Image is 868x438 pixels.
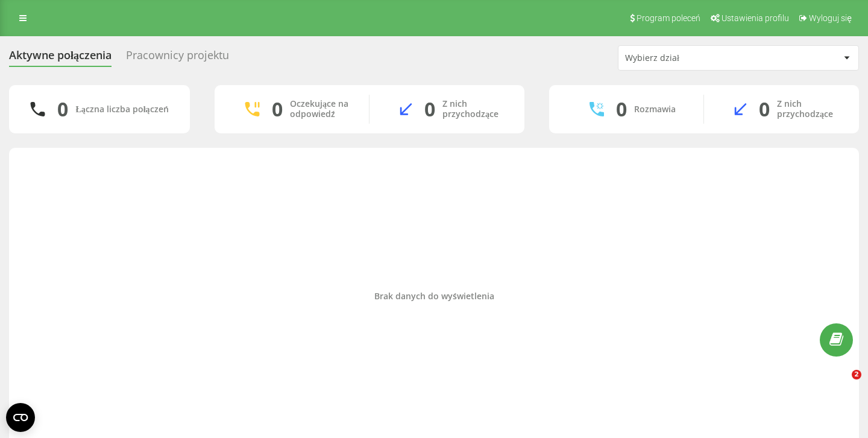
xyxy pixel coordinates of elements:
[272,98,283,121] div: 0
[827,370,856,399] iframe: Intercom live chat
[777,99,841,119] div: Z nich przychodzące
[442,99,506,119] div: Z nich przychodzące
[57,98,68,121] div: 0
[625,53,769,63] div: Wybierz dział
[290,99,351,119] div: Oczekujące na odpowiedź
[424,98,435,121] div: 0
[634,104,676,115] div: Rozmawia
[616,98,627,121] div: 0
[6,403,35,432] button: Open CMP widget
[722,13,789,23] span: Ustawienia profilu
[126,49,229,68] div: Pracownicy projektu
[759,98,770,121] div: 0
[852,370,861,379] span: 2
[809,13,852,23] span: Wyloguj się
[637,13,700,23] span: Program poleceń
[75,104,168,115] div: Łączna liczba połączeń
[9,49,112,68] div: Aktywne połączenia
[19,291,849,302] div: Brak danych do wyświetlenia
